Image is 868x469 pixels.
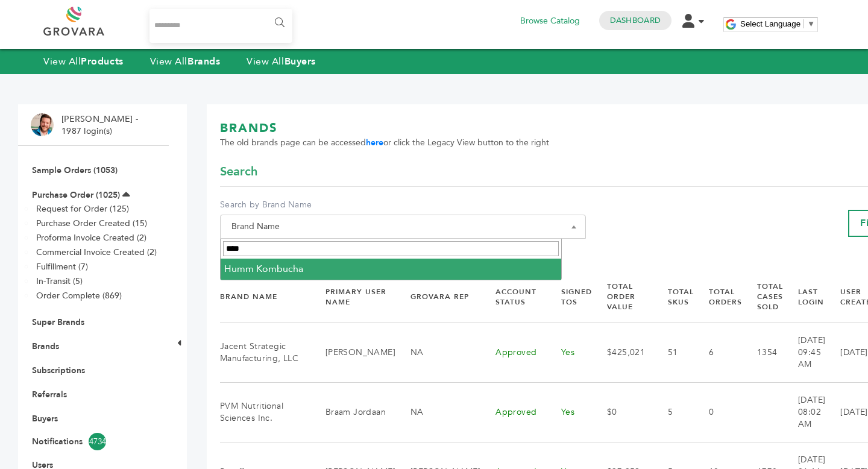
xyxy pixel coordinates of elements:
[221,259,561,279] li: Humm Kombucha
[610,15,661,26] a: Dashboard
[740,19,815,28] a: Select Language​
[742,323,783,382] td: 1354
[220,199,586,211] label: Search by Brand Name
[36,290,122,301] a: Order Complete (869)
[36,275,83,287] a: In-Transit (5)
[592,271,653,323] th: Total Order Value
[81,55,123,68] strong: Products
[89,433,106,450] span: 4734
[653,323,694,382] td: 51
[783,323,825,382] td: [DATE] 09:45 AM
[220,271,310,323] th: Brand Name
[592,382,653,442] td: $0
[740,19,800,28] span: Select Language
[480,323,546,382] td: Approved
[546,323,592,382] td: Yes
[32,316,84,328] a: Super Brands
[366,137,383,148] a: here
[247,55,316,68] a: View AllBuyers
[36,232,146,244] a: Proforma Invoice Created (2)
[395,382,480,442] td: NA
[653,271,694,323] th: Total SKUs
[395,323,480,382] td: NA
[36,218,147,229] a: Purchase Order Created (15)
[150,55,221,68] a: View AllBrands
[694,323,742,382] td: 6
[61,113,141,137] li: [PERSON_NAME] - 1987 login(s)
[227,218,579,235] span: Brand Name
[43,55,124,68] a: View AllProducts
[546,271,592,323] th: Signed TOS
[694,271,742,323] th: Total Orders
[32,389,67,400] a: Referrals
[742,271,783,323] th: Total Cases Sold
[220,215,586,239] span: Brand Name
[310,271,395,323] th: Primary User Name
[36,261,88,272] a: Fulfillment (7)
[220,163,257,180] span: Search
[395,271,480,323] th: Grovara Rep
[220,120,549,137] h1: BRANDS
[220,137,549,149] span: The old brands page can be accessed or click the Legacy View button to the right
[480,271,546,323] th: Account Status
[149,9,292,43] input: Search...
[285,55,316,68] strong: Buyers
[310,382,395,442] td: Braam Jordaan
[783,271,825,323] th: Last Login
[32,433,155,450] a: Notifications4734
[694,382,742,442] td: 0
[807,19,815,28] span: ▼
[546,382,592,442] td: Yes
[220,382,310,442] td: PVM Nutritional Sciences Inc.
[36,247,157,258] a: Commercial Invoice Created (2)
[520,14,580,28] a: Browse Catalog
[223,241,559,256] input: Search
[32,165,118,176] a: Sample Orders (1053)
[592,323,653,382] td: $425,021
[653,382,694,442] td: 5
[480,382,546,442] td: Approved
[187,55,220,68] strong: Brands
[804,19,804,28] span: ​
[783,382,825,442] td: [DATE] 08:02 AM
[32,413,58,424] a: Buyers
[32,341,59,352] a: Brands
[32,189,120,201] a: Purchase Order (1025)
[36,203,129,215] a: Request for Order (125)
[310,323,395,382] td: [PERSON_NAME]
[32,365,85,376] a: Subscriptions
[220,323,310,382] td: Jacent Strategic Manufacturing, LLC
